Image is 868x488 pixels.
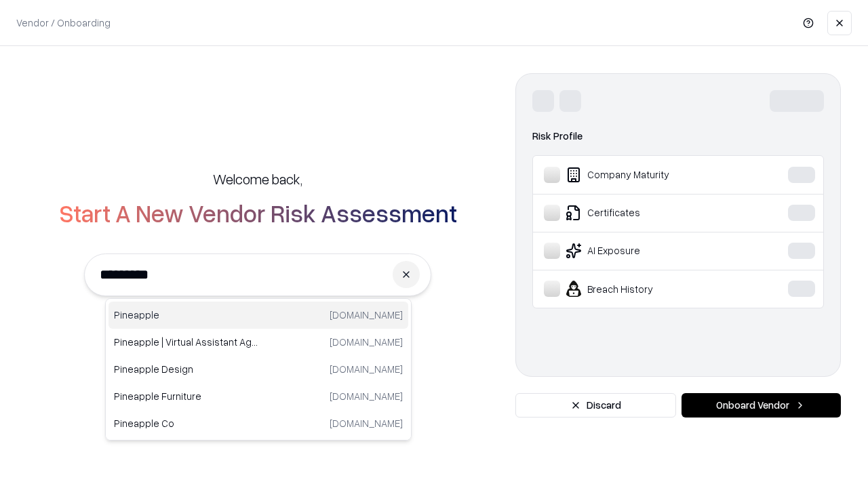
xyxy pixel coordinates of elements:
[105,298,412,441] div: Suggestions
[330,335,403,349] p: [DOMAIN_NAME]
[114,416,258,430] p: Pineapple Co
[114,389,258,403] p: Pineapple Furniture
[682,393,841,418] button: Onboard Vendor
[114,335,258,349] p: Pineapple | Virtual Assistant Agency
[532,128,824,144] div: Risk Profile
[330,416,403,430] p: [DOMAIN_NAME]
[114,362,258,376] p: Pineapple Design
[544,205,747,221] div: Certificates
[59,199,457,226] h2: Start A New Vendor Risk Assessment
[114,308,258,322] p: Pineapple
[544,281,747,297] div: Breach History
[213,169,302,188] h5: Welcome back,
[16,16,111,30] p: Vendor / Onboarding
[330,362,403,376] p: [DOMAIN_NAME]
[330,308,403,322] p: [DOMAIN_NAME]
[330,389,403,403] p: [DOMAIN_NAME]
[544,167,747,183] div: Company Maturity
[515,393,676,418] button: Discard
[544,243,747,259] div: AI Exposure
